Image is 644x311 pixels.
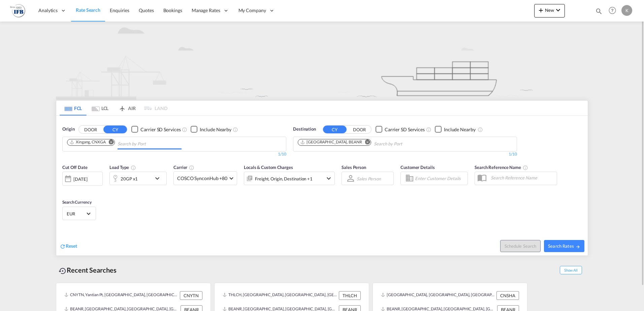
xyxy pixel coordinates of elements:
[400,165,434,170] span: Customer Details
[496,291,519,300] div: CNSHA
[435,126,476,133] md-checkbox: Checkbox No Ink
[621,5,632,16] div: K
[79,126,102,133] button: DOOR
[140,126,181,133] div: Carrier SD Services
[62,185,67,194] md-datepicker: Select
[62,172,103,186] div: [DATE]
[56,22,588,100] img: new-FCL.png
[200,126,231,133] div: Include Nearby
[121,174,138,183] div: 20GP x1
[10,3,25,18] img: b4b53bb0256b11ee9ca18b7abc72fd7f.png
[323,126,347,133] button: CY
[415,173,465,183] input: Enter Customer Details
[60,101,87,115] md-tab-item: FCL
[182,127,187,132] md-icon: Unchecked: Search for CY (Container Yard) services for all selected carriers.Checked : Search for...
[73,176,87,182] div: [DATE]
[64,291,178,300] div: CNYTN, Yantian Pt, China, Greater China & Far East Asia, Asia Pacific
[500,240,541,252] button: Note: By default Schedule search will only considerorigin ports, destination ports and cut off da...
[607,5,621,17] div: Help
[153,174,165,182] md-icon: icon-chevron-down
[163,7,182,13] span: Bookings
[548,243,580,249] span: Search Rates
[300,139,363,145] div: Press delete to remove this chip.
[56,116,588,255] div: OriginDOOR CY Checkbox No InkUnchecked: Search for CY (Container Yard) services for all selected ...
[59,267,67,275] md-icon: icon-backup-restore
[325,174,333,182] md-icon: icon-chevron-down
[537,7,562,13] span: New
[56,263,119,278] div: Recent Searches
[554,6,562,14] md-icon: icon-chevron-down
[444,126,476,133] div: Include Nearby
[537,6,545,14] md-icon: icon-plus 400-fg
[475,165,528,170] span: Search Reference Name
[118,139,182,149] input: Chips input.
[66,209,92,218] md-select: Select Currency: € EUREuro
[131,165,136,170] md-icon: icon-information-outline
[104,139,115,146] button: Remove
[595,7,603,15] md-icon: icon-magnify
[103,126,127,133] button: CY
[173,165,194,170] span: Carrier
[238,7,266,14] span: My Company
[189,165,194,170] md-icon: The selected Trucker/Carrierwill be displayed in the rate results If the rates are from another f...
[244,172,335,185] div: Freight Origin Destination Factory Stuffingicon-chevron-down
[62,200,92,205] span: Search Currency
[69,139,107,145] div: Press delete to remove this chip.
[356,174,382,183] md-select: Sales Person
[233,127,238,132] md-icon: Unchecked: Ignores neighbouring ports when fetching rates.Checked : Includes neighbouring ports w...
[60,243,66,249] md-icon: icon-refresh
[177,175,227,182] span: COSCO SynconHub +80
[110,7,129,13] span: Enquiries
[255,174,313,183] div: Freight Origin Destination Factory Stuffing
[109,172,167,185] div: 20GP x1icon-chevron-down
[191,126,231,133] md-checkbox: Checkbox No Ink
[60,101,167,115] md-pagination-wrapper: Use the left and right arrow keys to navigate between tabs
[534,4,565,18] button: icon-plus 400-fgNewicon-chevron-down
[478,127,483,132] md-icon: Unchecked: Ignores neighbouring ports when fetching rates.Checked : Includes neighbouring ports w...
[192,7,220,14] span: Manage Rates
[560,266,582,274] span: Show All
[544,240,584,252] button: Search Ratesicon-arrow-right
[293,126,316,133] span: Destination
[297,137,441,149] md-chips-wrap: Chips container. Use arrow keys to select chips.
[339,291,361,300] div: THLCH
[67,211,86,217] span: EUR
[69,139,106,145] div: Xingang, CNXGA
[374,139,438,149] input: Chips input.
[342,165,366,170] span: Sales Person
[523,165,528,170] md-icon: Your search will be saved by the below given name
[607,5,618,16] span: Help
[114,101,140,115] md-tab-item: AIR
[139,7,154,13] span: Quotes
[76,7,100,13] span: Rate Search
[426,127,431,132] md-icon: Unchecked: Search for CY (Container Yard) services for all selected carriers.Checked : Search for...
[62,126,74,133] span: Origin
[66,137,184,149] md-chips-wrap: Chips container. Use arrow keys to select chips.
[109,165,136,170] span: Load Type
[244,165,293,170] span: Locals & Custom Charges
[293,151,517,157] div: 1/10
[66,243,77,249] span: Reset
[62,151,286,157] div: 1/10
[60,243,77,250] div: icon-refreshReset
[348,126,371,133] button: DOOR
[62,165,88,170] span: Cut Off Date
[223,291,337,300] div: THLCH, Laem Chabang, Thailand, South East Asia, Asia Pacific
[381,291,495,300] div: CNSHA, Shanghai, China, Greater China & Far East Asia, Asia Pacific
[595,7,603,18] div: icon-magnify
[131,126,181,133] md-checkbox: Checkbox No Ink
[180,291,202,300] div: CNYTN
[576,244,580,249] md-icon: icon-arrow-right
[385,126,425,133] div: Carrier SD Services
[361,139,371,146] button: Remove
[118,104,126,109] md-icon: icon-airplane
[487,173,557,183] input: Search Reference Name
[300,139,362,145] div: Antwerp, BEANR
[376,126,425,133] md-checkbox: Checkbox No Ink
[38,7,58,14] span: Analytics
[87,101,114,115] md-tab-item: LCL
